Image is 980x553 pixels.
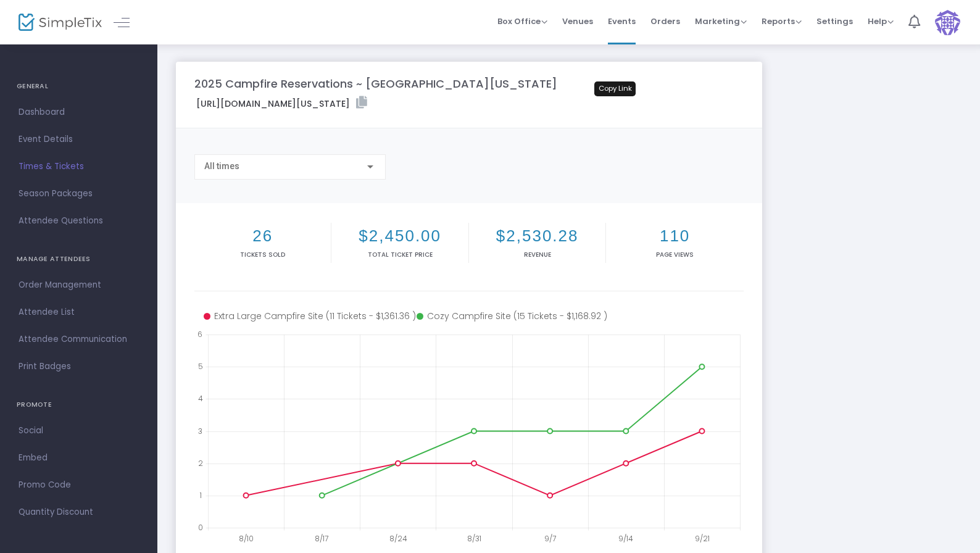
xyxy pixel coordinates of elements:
[19,186,139,202] span: Season Packages
[594,81,636,96] div: Copy Link
[608,250,741,259] p: Page Views
[19,213,139,229] span: Attendee Questions
[19,331,139,347] span: Attendee Communication
[197,227,328,246] h2: 26
[315,533,328,544] text: 8/17
[467,533,481,544] text: 8/31
[198,457,203,468] text: 2
[695,15,747,27] span: Marketing
[198,393,203,404] text: 4
[650,6,680,37] span: Orders
[198,425,202,436] text: 3
[198,361,203,372] text: 5
[19,159,139,175] span: Times & Tickets
[198,522,203,533] text: 0
[618,533,633,544] text: 9/14
[17,74,141,99] h4: GENERAL
[608,6,636,37] span: Events
[471,227,603,246] h2: $2,530.28
[239,533,254,544] text: 8/10
[762,15,802,27] span: Reports
[196,96,367,110] label: [URL][DOMAIN_NAME][US_STATE]
[19,504,139,520] span: Quantity Discount
[562,6,593,37] span: Venues
[334,250,465,259] p: Total Ticket Price
[544,533,556,544] text: 9/7
[197,329,202,339] text: 6
[868,15,894,27] span: Help
[695,533,710,544] text: 9/21
[19,304,139,320] span: Attendee List
[199,489,202,500] text: 1
[204,161,239,171] span: All times
[194,75,557,92] m-panel-title: 2025 Campfire Reservations ~ [GEOGRAPHIC_DATA][US_STATE]
[608,227,741,246] h2: 110
[17,247,141,272] h4: MANAGE ATTENDEES
[816,6,853,37] span: Settings
[19,131,139,148] span: Event Details
[19,277,139,293] span: Order Management
[19,477,139,493] span: Promo Code
[389,533,407,544] text: 8/24
[497,15,547,27] span: Box Office
[334,227,465,246] h2: $2,450.00
[471,250,603,259] p: Revenue
[19,104,139,120] span: Dashboard
[19,450,139,466] span: Embed
[17,393,141,417] h4: PROMOTE
[19,423,139,439] span: Social
[197,250,328,259] p: Tickets sold
[19,359,139,375] span: Print Badges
